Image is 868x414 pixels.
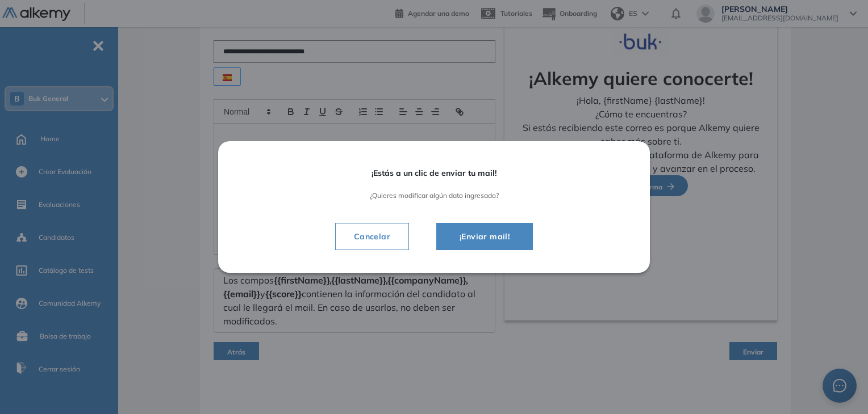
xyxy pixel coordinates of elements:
span: ¡Enviar mail! [450,230,519,243]
button: Cancelar [335,223,409,250]
span: ¡Estás a un clic de enviar tu mail! [250,168,618,178]
span: ¿Quieres modificar algún dato ingresado? [250,192,618,200]
span: Cancelar [345,230,399,243]
button: ¡Enviar mail! [436,223,533,250]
